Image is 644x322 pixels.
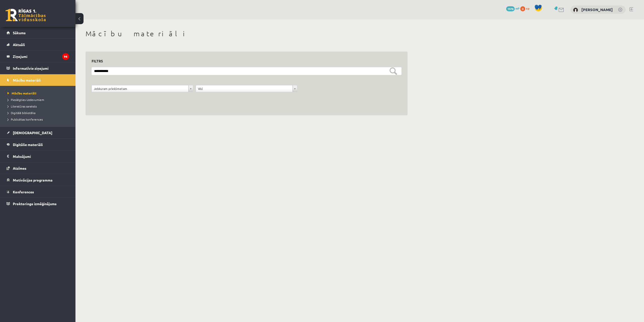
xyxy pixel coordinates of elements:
a: [PERSON_NAME] [581,7,613,12]
a: Proktoringa izmēģinājums [7,198,69,209]
a: Publicētas konferences [8,117,70,122]
span: Konferences [13,190,34,194]
a: Informatīvie ziņojumi [7,62,69,74]
span: Motivācijas programma [13,178,53,182]
span: Visi [198,85,291,92]
a: Konferences [7,186,69,198]
span: Literatūras saraksts [8,104,37,108]
span: mP [515,6,519,10]
h3: Filtrs [92,58,395,64]
span: 1978 [506,6,515,11]
legend: Maksājumi [13,151,69,162]
a: Visi [196,85,297,92]
span: Publicētas konferences [8,117,43,121]
span: Jebkuram priekšmetam [94,85,186,92]
span: Mācību materiāli [8,91,36,95]
span: Proktoringa izmēģinājums [13,201,57,206]
span: xp [526,6,529,10]
span: Digitālie materiāli [13,142,43,147]
h1: Mācību materiāli [86,29,408,38]
legend: Ziņojumi [13,51,69,62]
a: Jebkuram priekšmetam [92,85,193,92]
span: Digitālā bibliotēka [8,111,35,115]
i: 96 [62,53,69,60]
span: [DEMOGRAPHIC_DATA] [13,130,52,135]
a: Mācību materiāli [8,91,70,95]
a: 1978 mP [506,6,519,10]
a: Aktuāli [7,39,69,50]
span: Atzīmes [13,166,26,170]
a: Sākums [7,27,69,39]
a: Mācību materiāli [7,74,69,86]
a: 0 xp [520,6,532,10]
a: Ziņojumi96 [7,51,69,62]
a: Digitālā bibliotēka [8,111,70,115]
a: [DEMOGRAPHIC_DATA] [7,127,69,138]
span: Mācību materiāli [13,78,41,82]
a: Motivācijas programma [7,174,69,186]
span: Sākums [13,30,26,35]
a: Digitālie materiāli [7,139,69,150]
legend: Informatīvie ziņojumi [13,62,69,74]
span: Pieslēgties Uzdevumiem [8,98,44,102]
span: 0 [520,6,525,11]
a: Rīgas 1. Tālmācības vidusskola [6,9,46,21]
img: Jekaterina Savostjanova [573,8,578,13]
span: Aktuāli [13,42,25,47]
a: Atzīmes [7,162,69,174]
a: Pieslēgties Uzdevumiem [8,97,70,102]
a: Literatūras saraksts [8,104,70,109]
a: Maksājumi [7,151,69,162]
